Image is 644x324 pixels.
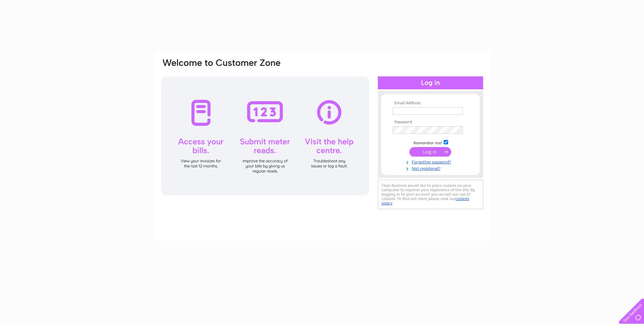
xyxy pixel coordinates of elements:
[409,147,451,157] input: Submit
[391,101,470,106] th: Email Address:
[391,139,470,146] td: Remember me?
[378,180,483,209] div: Clear Business would like to place cookies on your computer to improve your experience of the sit...
[393,165,470,171] a: Not registered?
[393,158,470,165] a: Forgotten password?
[391,120,470,125] th: Password:
[382,196,469,205] a: cookies policy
